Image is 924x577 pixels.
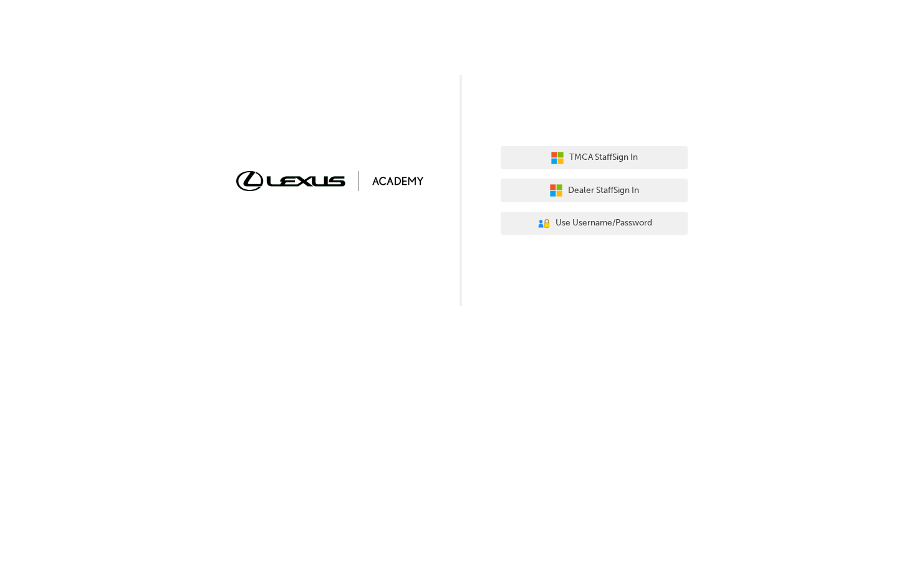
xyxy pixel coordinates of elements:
[501,146,688,170] button: TMCA StaffSign In
[501,212,688,235] button: Use Username/Password
[501,179,688,202] button: Dealer StaffSign In
[568,184,639,198] span: Dealer Staff Sign In
[569,150,638,165] span: TMCA Staff Sign In
[556,216,652,230] span: Use Username/Password
[236,171,423,190] img: Trak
